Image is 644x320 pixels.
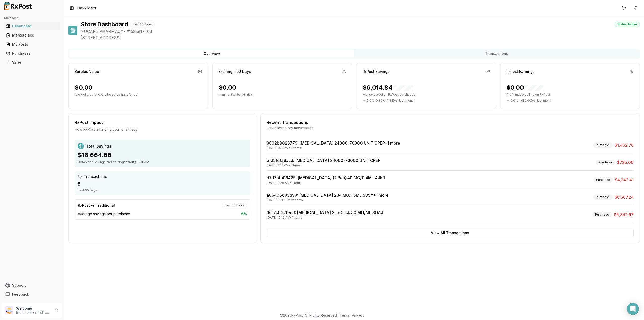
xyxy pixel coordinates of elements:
a: Dashboard [4,22,60,31]
span: 0.0 % [510,99,518,103]
div: Purchase [593,194,613,200]
button: My Posts [2,40,62,48]
span: ( - $0.00 ) vs. last month [520,99,552,103]
a: Sales [4,58,60,67]
p: Imminent write-off risk [219,93,346,97]
div: [DATE] 12:19 AM • 1 items [267,216,383,220]
img: User avatar [5,306,13,314]
button: Support [2,281,62,290]
div: [DATE] 2:21 PM • 1 items [267,163,381,167]
div: Sales [6,60,58,65]
div: [DATE] 2:21 PM • 2 items [267,146,400,150]
div: [DATE] 8:28 AM • 1 items [267,181,386,185]
button: Transactions [354,50,639,58]
span: Feedback [12,292,29,297]
a: d7d7bfa09425: [MEDICAL_DATA] (2 Pen) 40 MG/0.4ML AJKT [267,175,386,180]
button: Overview [69,50,354,58]
div: [DATE] 10:17 PM • 2 items [267,198,389,202]
p: Profit made selling on RxPost [506,93,634,97]
h1: Store Dashboard [80,20,128,28]
nav: breadcrumb [77,6,96,11]
button: Marketplace [2,31,62,39]
div: 5 [78,180,247,187]
div: Purchase [593,177,613,183]
p: Money saved on RxPost purchases [363,93,490,97]
div: RxPost Savings [363,69,389,74]
span: NUCARE PHARMACY • # 1538817408 [80,28,640,34]
div: How RxPost is helping your pharmacy [75,127,250,132]
span: [STREET_ADDRESS] [80,34,640,41]
span: $725.00 [617,159,634,165]
button: Purchases [2,49,62,57]
div: Purchase [592,212,612,217]
div: Surplus Value [75,69,99,74]
div: Last 30 Days [78,188,247,192]
h2: Main Menu [4,16,60,20]
a: My Posts [4,40,60,49]
span: $4,242.41 [615,177,634,183]
a: 6617c062fee6: [MEDICAL_DATA] SureClick 50 MG/ML SOAJ [267,210,383,215]
div: Expiring ≤ 90 Days [219,69,251,74]
a: bfd5fdfa8acd: [MEDICAL_DATA] 24000-76000 UNIT CPEP [267,158,381,163]
span: $5,842.67 [614,211,634,218]
div: Recent Transactions [267,119,634,125]
span: $1,462.76 [615,142,634,148]
a: Terms [340,313,350,317]
div: RxPost Impact [75,119,250,125]
div: Purchases [6,51,58,56]
button: Feedback [2,290,62,299]
a: 9802b9026779: [MEDICAL_DATA] 24000-76000 UNIT CPEP+1 more [267,140,400,146]
p: Welcome [16,306,51,311]
button: Sales [2,58,62,66]
div: RxPost vs Traditional [78,203,115,208]
img: RxPost Logo [2,2,34,10]
div: $6,014.84 [363,84,413,92]
span: ( - $6,014.84 ) vs. last month [376,99,415,103]
p: Idle dollars that could be sold / transferred [75,93,202,97]
div: Open Intercom Messenger [627,303,639,315]
button: Dashboard [2,22,62,30]
div: $0.00 [219,84,236,92]
div: Last 30 Days [222,203,247,208]
a: Marketplace [4,31,60,40]
div: $0.00 [506,84,544,92]
a: a06406695d99: [MEDICAL_DATA] 234 MG/1.5ML SUSY+1 more [267,193,389,198]
div: Purchase [593,142,613,148]
div: Last 30 Days [130,22,155,27]
button: View All Transactions [267,229,634,237]
div: $16,664.66 [78,151,247,159]
div: $0.00 [75,84,92,92]
span: $6,567.24 [615,194,634,200]
span: Transactions [84,174,107,179]
span: Average savings per purchase: [78,211,130,216]
div: Latest inventory movements [267,125,634,130]
div: Marketplace [6,33,58,38]
p: [EMAIL_ADDRESS][DOMAIN_NAME] [16,311,51,315]
span: 0.0 % [367,99,374,103]
div: Dashboard [6,24,58,29]
a: Purchases [4,49,60,58]
span: 6 % [241,211,247,216]
span: Total Savings [86,143,111,149]
div: My Posts [6,42,58,47]
div: Status: Active [615,22,640,27]
span: Dashboard [77,6,96,11]
div: RxPost Earnings [506,69,535,74]
a: Privacy [352,313,364,317]
div: Combined savings and earnings through RxPost [78,160,247,164]
div: Purchase [596,160,615,165]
